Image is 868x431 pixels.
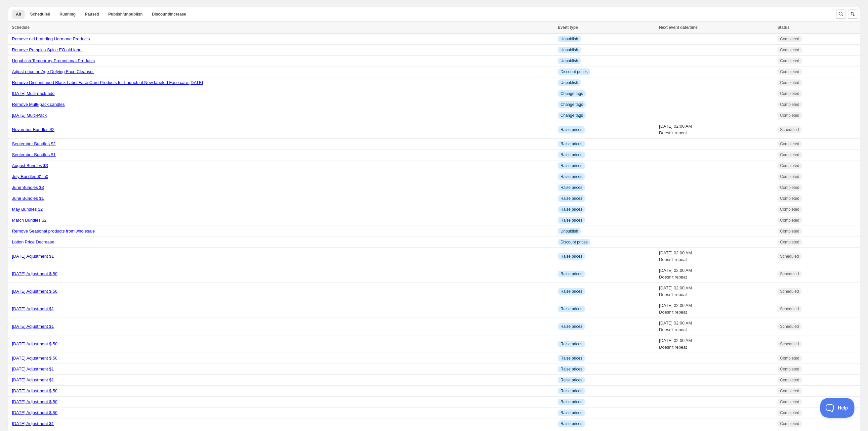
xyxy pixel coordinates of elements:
[780,141,799,147] span: Completed
[30,12,50,17] span: Scheduled
[60,12,76,17] span: Running
[780,102,799,107] span: Completed
[560,207,582,212] span: Raise prices
[12,306,54,311] a: [DATE] Adjustment $1
[560,196,582,201] span: Raise prices
[560,410,582,415] span: Raise prices
[780,207,799,212] span: Completed
[12,47,82,52] a: Remove Pumpkin Spice EO old label
[560,421,582,426] span: Raise prices
[657,283,775,300] td: [DATE] 02:00 AM Doesn't repeat
[12,141,56,146] a: September Bundles $2
[560,152,582,157] span: Raise prices
[560,306,582,312] span: Raise prices
[12,91,55,96] a: [DATE] Multi-pack add
[12,399,58,404] a: [DATE] Adjustment $.50
[780,69,799,74] span: Completed
[780,239,799,245] span: Completed
[12,152,56,157] a: September Bundles $1
[16,12,21,17] span: All
[12,196,44,201] a: June Bundles $1
[12,58,95,63] a: Unpublish Temporary Promotional Products
[12,113,47,118] a: [DATE] Multi-Pack
[780,174,799,179] span: Completed
[12,366,54,371] a: [DATE] Adjustment $1
[108,12,143,17] span: Publish/unpublish
[560,141,582,147] span: Raise prices
[780,341,799,347] span: Scheduled
[848,9,857,19] button: Sort the results
[12,69,94,74] a: Adjust price on Age Defying Face Cleanser
[780,421,799,426] span: Completed
[560,271,582,277] span: Raise prices
[560,163,582,168] span: Raise prices
[560,91,583,96] span: Change tags
[780,218,799,223] span: Completed
[780,113,799,118] span: Completed
[780,306,799,312] span: Scheduled
[560,102,583,107] span: Change tags
[560,69,588,74] span: Discount prices
[780,229,799,234] span: Completed
[12,207,43,212] a: May Bundles $2
[780,91,799,96] span: Completed
[820,398,855,418] iframe: Toggle Customer Support
[560,58,578,64] span: Unpublish
[12,421,54,426] a: [DATE] Adjustment $1
[780,356,799,361] span: Completed
[780,36,799,42] span: Completed
[560,289,582,294] span: Raise prices
[657,300,775,318] td: [DATE] 02:00 AM Doesn't repeat
[12,356,58,361] a: [DATE] Adjustment $.50
[12,127,55,132] a: November Bundles $2
[657,318,775,335] td: [DATE] 02:00 AM Doesn't repeat
[560,366,582,372] span: Raise prices
[657,265,775,283] td: [DATE] 02:00 AM Doesn't repeat
[780,324,799,329] span: Scheduled
[780,366,799,372] span: Completed
[836,9,846,19] button: Search and filter results
[780,399,799,405] span: Completed
[560,80,578,85] span: Unpublish
[780,152,799,157] span: Completed
[780,377,799,383] span: Completed
[560,399,582,405] span: Raise prices
[12,377,54,382] a: [DATE] Adjustment $1
[780,289,799,294] span: Scheduled
[12,218,47,223] a: March Bundles $2
[560,229,578,234] span: Unpublish
[560,356,582,361] span: Raise prices
[12,174,48,179] a: July Bundles $1.50
[560,254,582,259] span: Raise prices
[560,324,582,329] span: Raise prices
[777,25,790,30] span: Status
[560,218,582,223] span: Raise prices
[780,185,799,190] span: Completed
[12,324,54,329] a: [DATE] Adjustment $1
[560,239,588,245] span: Discount prices
[85,12,99,17] span: Paused
[152,12,186,17] span: Discount/increase
[780,196,799,201] span: Completed
[560,185,582,190] span: Raise prices
[12,102,65,107] a: Remove Multi-pack candles
[780,47,799,53] span: Completed
[12,229,95,234] a: Remove Seasonal products from wholesale
[12,36,90,41] a: Remove old branding Hormone Products
[780,410,799,415] span: Completed
[780,271,799,277] span: Scheduled
[12,388,58,393] a: [DATE] Adjustment $.50
[560,174,582,179] span: Raise prices
[560,377,582,383] span: Raise prices
[780,58,799,64] span: Completed
[780,127,799,132] span: Scheduled
[12,271,58,276] a: [DATE] Adjustment $.50
[780,163,799,168] span: Completed
[12,254,54,259] a: [DATE] Adjustment $1
[780,80,799,85] span: Completed
[12,25,29,30] span: Schedule
[558,25,578,30] span: Event type
[657,335,775,353] td: [DATE] 02:00 AM Doesn't repeat
[560,341,582,347] span: Raise prices
[560,47,578,53] span: Unpublish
